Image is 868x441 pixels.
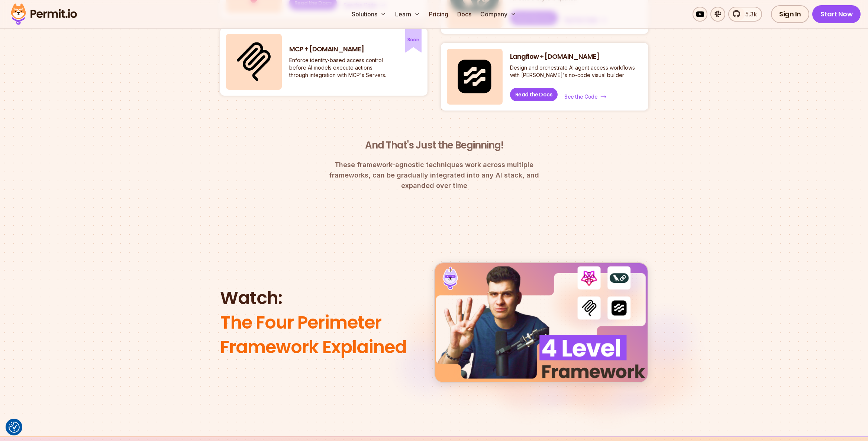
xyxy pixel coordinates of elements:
a: Start Now [812,5,861,23]
a: See the Code [564,92,607,101]
h2: Watch: [220,286,416,359]
a: Docs [454,7,474,22]
p: Design and orchestrate AI agent access workflows with [PERSON_NAME]'s no-code visual builder [510,64,642,79]
button: Solutions [349,7,389,22]
button: Company [477,7,519,22]
a: 5.3k [728,7,762,22]
button: Learn [392,7,423,22]
img: Permit logo [7,1,80,27]
span: See the Code [564,93,597,100]
button: Consent Preferences [9,422,20,433]
img: Revisit consent button [9,422,20,433]
span: The Four Perimeter Framework Explained [220,310,416,359]
a: Sign In [771,5,809,23]
a: Pricing [426,7,451,22]
h3: MCP + [DOMAIN_NAME] [289,45,390,54]
span: 5.3k [741,10,757,19]
a: Read the Docs [510,88,558,101]
p: These framework-agnostic techniques work across multiple frameworks, can be gradually integrated ... [315,160,553,191]
h3: Langflow + [DOMAIN_NAME] [510,52,642,61]
h3: And That's Just the Beginning! [315,139,553,152]
p: Enforce identity-based access control before AI models execute actions through integration with M... [289,57,390,79]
